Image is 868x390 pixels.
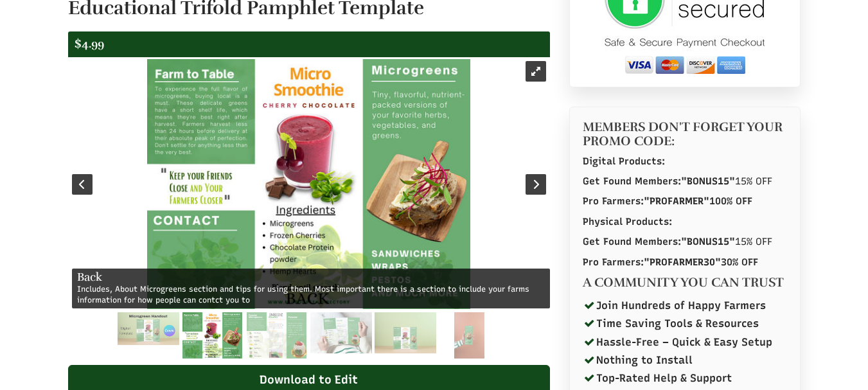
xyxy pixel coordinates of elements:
img: Back [147,59,470,309]
li: Nothing to Install [583,351,787,369]
span: $4.99 [75,37,104,51]
strong: Get Found Members: [583,236,735,247]
p: 15% OFF [583,235,787,249]
li: Top-Rated Help & Support [583,369,787,387]
strong: Pro Farmers: 100% OFF [583,195,752,207]
strong: Pro Farmers: 30% OFF [583,256,758,268]
img: 7db4efaa395c0e0b4e527d4f496ec874 [118,312,179,345]
li: Time Saving Tools & Resources [583,314,787,332]
img: ce26851a4cc63254f45d3754f2dd2fad [182,312,242,359]
img: 47ec378555d3475418ca099ca9845531 [375,312,436,353]
li: Join Hundreds of Happy Farmers [583,296,787,314]
li: Hassle-Free – Quick & Easy Setup [583,333,787,351]
h4: A COMMUNITY YOU CAN TRUST [583,276,787,290]
strong: Get Found Members: [583,175,735,187]
img: 8d771f28054a8788031f375e730d0503 [247,312,306,359]
img: 3836e44a9dd3b0d1a5481f653dc3a4d3 [454,312,485,359]
span: "PROFARMER30" [644,256,721,268]
img: aa0399c410dd3ebe89039f84672ef3da [310,312,372,353]
div: Includes, About Microgreens section and tips for using them. Most important there is a section to... [72,269,550,308]
h4: MEMBERS DON'T FORGET YOUR PROMO CODE: [583,120,787,148]
span: "BONUS15" [681,236,735,247]
span: "BONUS15" [681,175,735,187]
p: 15% OFF [583,175,787,188]
strong: Digital Products: [583,155,665,167]
h4: Back [77,271,545,284]
strong: Physical Products: [583,216,672,227]
span: "PROFARMER" [644,195,709,207]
